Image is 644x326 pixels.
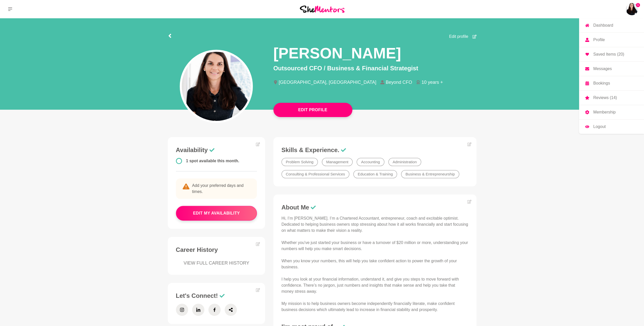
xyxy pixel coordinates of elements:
[186,159,239,163] span: 1 spot available this month.
[593,110,616,114] p: Membership
[626,3,638,15] img: Natalie Kidcaff
[273,80,381,85] li: [GEOGRAPHIC_DATA], [GEOGRAPHIC_DATA]
[176,146,257,154] h3: Availability
[380,80,416,85] li: Beyond CFO
[593,38,605,42] p: Profile
[176,304,188,316] a: Instagram
[416,80,447,85] li: 10 years +
[593,67,612,71] p: Messages
[192,304,204,316] a: LinkedIn
[176,260,257,267] a: VIEW FULL CAREER HISTORY
[449,34,468,40] span: Edit profile
[273,44,401,63] h1: [PERSON_NAME]
[579,76,644,90] a: Bookings
[579,62,644,76] a: Messages
[273,103,352,117] button: Edit Profile
[593,125,606,129] p: Logout
[282,215,468,313] p: Hi, I’m [PERSON_NAME]. I’m a Chartered Accountant, entrepreneur, coach and excitable optimist. De...
[273,64,476,73] p: Outsourced CFO / Business & Financial Strategist
[579,47,644,61] a: Saved Items (20)
[225,304,237,316] a: Share
[176,292,257,300] h3: Let's Connect!
[176,178,257,199] p: Add your preferred days and times.
[579,33,644,47] a: Profile
[579,18,644,32] a: Dashboard
[300,6,344,12] img: She Mentors Logo
[579,91,644,105] a: Reviews (14)
[208,304,221,316] a: Facebook
[593,23,613,27] p: Dashboard
[636,3,640,7] span: 1
[282,146,468,154] h3: Skills & Experience.
[593,52,624,56] p: Saved Items (20)
[593,81,610,85] p: Bookings
[593,96,617,100] p: Reviews (14)
[176,246,257,254] h3: Career History
[626,3,638,15] a: Natalie Kidcaff1DashboardProfileSaved Items (20)MessagesBookingsReviews (14)MembershipLogout
[176,206,257,221] button: edit my availability
[282,204,468,211] h3: About Me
